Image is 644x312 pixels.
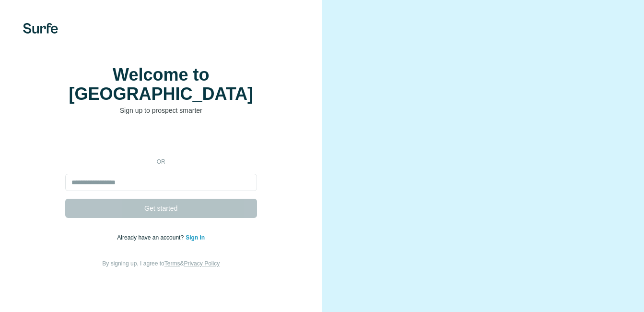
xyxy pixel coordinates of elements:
img: Surfe's logo [23,23,58,34]
p: or [146,157,176,166]
a: Sign in [186,234,205,241]
p: Sign up to prospect smarter [65,106,257,115]
span: By signing up, I agree to & [102,260,220,267]
iframe: Botão "Fazer login com o Google" [60,130,262,151]
span: Already have an account? [117,234,186,241]
a: Privacy Policy [184,260,220,267]
h1: Welcome to [GEOGRAPHIC_DATA] [65,65,257,104]
a: Terms [164,260,180,267]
